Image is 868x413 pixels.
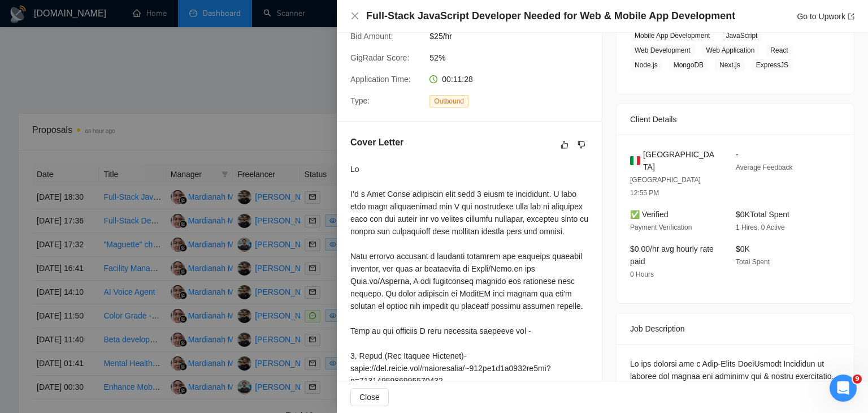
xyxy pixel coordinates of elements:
span: MongoDB [669,59,708,71]
span: Close [359,391,380,403]
span: export [848,13,854,20]
span: 1 Hires, 0 Active [736,223,785,231]
span: Application Time: [350,75,411,84]
span: Total Spent [736,258,770,266]
span: Node.js [630,59,662,71]
span: $0K Total Spent [736,210,789,219]
span: Type: [350,96,370,105]
span: React [766,44,792,57]
span: Web Application [702,44,759,57]
div: Job Description [630,313,840,344]
span: JavaScript [721,29,762,42]
img: 🇮🇹 [630,154,640,167]
span: clock-circle [429,75,437,83]
span: GigRadar Score: [350,53,409,62]
h4: Full-Stack JavaScript Developer Needed for Web & Mobile App Development [366,9,735,23]
button: dislike [575,138,588,152]
span: Payment Verification [630,223,692,231]
span: Outbound [429,95,468,107]
span: Web Development [630,44,695,57]
span: close [350,11,359,20]
span: Mobile App Development [630,29,714,42]
a: Go to Upworkexport [797,12,854,21]
span: $0.00/hr avg hourly rate paid [630,244,714,266]
span: [GEOGRAPHIC_DATA] [643,148,718,173]
span: Average Feedback [736,164,793,171]
span: 0 Hours [630,270,654,278]
span: $0K [736,244,750,253]
span: [GEOGRAPHIC_DATA] 12:55 PM [630,176,701,197]
iframe: Intercom live chat [830,375,857,402]
span: like [561,140,568,149]
span: $25/hr [429,30,599,42]
span: 52% [429,51,599,64]
span: ExpressJS [752,59,793,71]
div: Client Details [630,104,840,135]
button: Close [350,11,359,21]
span: - [736,150,739,159]
span: Bid Amount: [350,32,393,41]
span: 00:11:28 [442,75,473,84]
span: dislike [578,140,585,149]
span: 9 [853,375,862,384]
span: ✅ Verified [630,210,669,219]
button: like [558,138,571,152]
button: Close [350,388,389,406]
span: Next.js [715,59,745,71]
h5: Cover Letter [350,136,403,149]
